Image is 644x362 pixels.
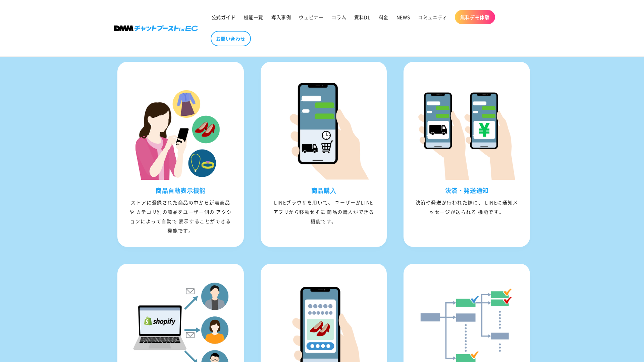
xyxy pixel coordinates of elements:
[327,10,350,24] a: コラム
[216,36,246,42] span: お問い合わせ
[418,14,447,20] span: コミュニティ
[405,187,528,194] h3: 決済・発送通知
[207,10,240,24] a: 公式ガイド
[414,10,451,24] a: コミュニティ
[119,198,242,235] div: ストアに登録された商品の中から新着商品や カテゴリ別の商品をユーザー側の アクションによって⾃動で 表⽰することができる機能です。
[295,10,327,24] a: ウェビナー
[211,31,251,46] a: お問い合わせ
[262,198,385,226] div: LINEブラウザを⽤いて、 ユーザーがLINEアプリから移動せずに 商品の購⼊ができる機能です。
[211,14,236,20] span: 公式ガイド
[354,14,370,20] span: 資料DL
[405,198,528,216] div: 決済や発送が⾏われた際に、 LINEに通知メッセージが送られる 機能です。
[415,77,518,180] img: 決済・発送通知
[271,14,291,20] span: 導入事例
[240,10,267,24] a: 機能一覧
[331,14,346,20] span: コラム
[375,10,392,24] a: 料金
[272,77,375,180] img: 商品購⼊
[396,14,410,20] span: NEWS
[262,187,385,194] h3: 商品購⼊
[379,14,388,20] span: 料金
[392,10,414,24] a: NEWS
[299,14,323,20] span: ウェビナー
[119,187,242,194] h3: 商品⾃動表⽰機能
[455,10,495,24] a: 無料デモ体験
[129,77,232,180] img: 商品⾃動表⽰機能
[244,14,263,20] span: 機能一覧
[460,14,490,20] span: 無料デモ体験
[114,25,198,31] img: 株式会社DMM Boost
[350,10,374,24] a: 資料DL
[267,10,295,24] a: 導入事例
